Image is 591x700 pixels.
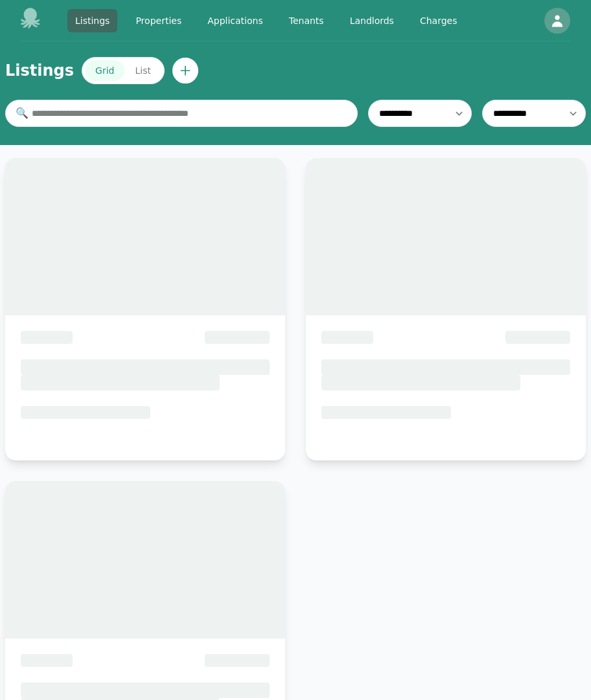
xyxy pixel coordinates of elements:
[342,9,402,32] a: Landlords
[5,60,74,81] h1: Listings
[281,9,332,32] a: Tenants
[412,9,465,32] a: Charges
[200,9,271,32] a: Applications
[128,9,189,32] a: Properties
[85,60,124,81] button: Grid
[124,60,161,81] button: List
[172,58,198,84] button: Create new listing
[67,9,117,32] a: Listings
